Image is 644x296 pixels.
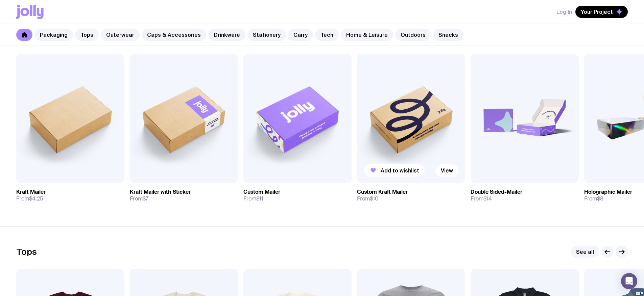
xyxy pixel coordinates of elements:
a: Tech [315,29,339,41]
a: Outdoors [395,29,431,41]
div: Open Intercom Messenger [621,273,637,289]
a: Outerwear [101,29,140,41]
h3: Double Sided-Mailer [471,189,522,195]
span: $7 [143,195,148,202]
a: Drinkware [208,29,245,41]
span: From [584,195,603,202]
span: $14 [483,195,492,202]
span: From [130,195,148,202]
a: Kraft MailerFrom$4.25 [16,183,124,208]
span: From [243,195,263,202]
span: From [471,195,492,202]
a: Snacks [433,29,463,41]
a: Custom MailerFrom$11 [243,183,352,208]
a: Custom Kraft MailerFrom$10 [357,183,465,208]
span: $4.25 [29,195,43,202]
span: $10 [370,195,379,202]
button: Log In [556,6,572,18]
a: Tops [75,29,99,41]
h3: Custom Mailer [243,189,280,195]
span: From [357,195,379,202]
button: Your Project [575,6,628,18]
a: Packaging [34,29,73,41]
a: Home & Leisure [341,29,393,41]
span: Your Project [581,8,613,15]
span: $8 [597,195,603,202]
button: Add to wishlist [364,164,425,177]
a: Stationery [247,29,286,41]
a: Double Sided-MailerFrom$14 [471,183,579,208]
a: View [435,164,458,177]
a: Carry [288,29,313,41]
h3: Holographic Mailer [584,189,632,195]
span: From [16,195,43,202]
span: $11 [256,195,263,202]
a: Caps & Accessories [142,29,206,41]
a: Kraft Mailer with StickerFrom$7 [130,183,238,208]
h3: Custom Kraft Mailer [357,189,408,195]
h2: Tops [16,247,37,257]
h3: Kraft Mailer [16,189,46,195]
a: See all [571,246,599,258]
span: Add to wishlist [381,167,419,174]
h3: Kraft Mailer with Sticker [130,189,191,195]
